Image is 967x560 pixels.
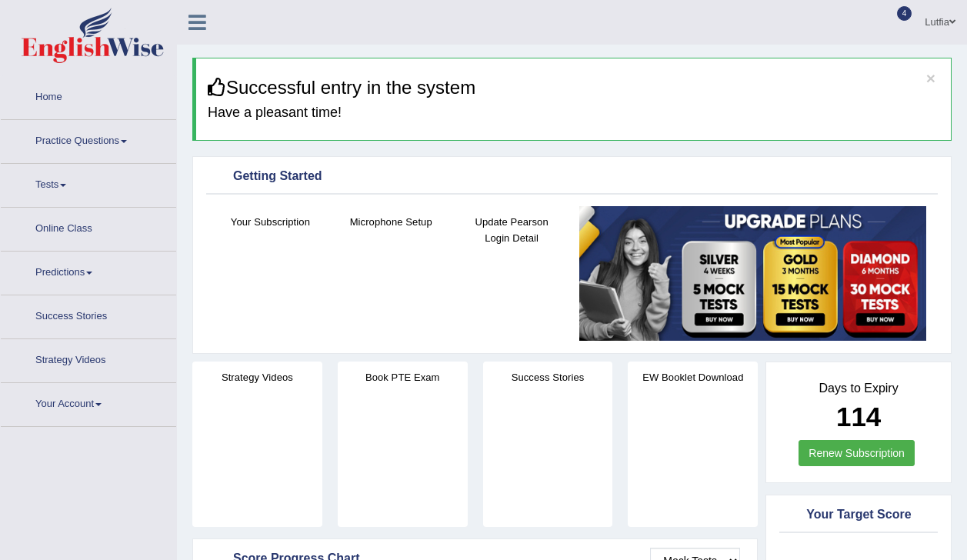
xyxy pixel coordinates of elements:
[1,295,176,334] a: Success Stories
[192,369,322,385] h4: Strategy Videos
[783,382,934,395] h4: Days to Expiry
[1,164,176,202] a: Tests
[628,369,758,385] h4: EW Booklet Download
[783,504,934,527] div: Your Target Score
[483,369,613,385] h4: Success Stories
[1,252,176,290] a: Predictions
[208,78,939,98] h3: Successful entry in the system
[1,383,176,422] a: Your Account
[1,120,176,158] a: Practice Questions
[836,402,881,432] b: 114
[459,214,565,246] h4: Update Pearson Login Detail
[1,339,176,378] a: Strategy Videos
[897,6,912,21] span: 4
[1,208,176,246] a: Online Class
[208,105,939,121] h4: Have a pleasant time!
[218,214,323,230] h4: Your Subscription
[1,76,176,115] a: Home
[926,70,935,86] button: ×
[579,206,926,340] img: small5.jpg
[799,440,915,466] a: Renew Subscription
[338,369,468,385] h4: Book PTE Exam
[210,165,934,188] div: Getting Started
[338,214,444,230] h4: Microphone Setup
